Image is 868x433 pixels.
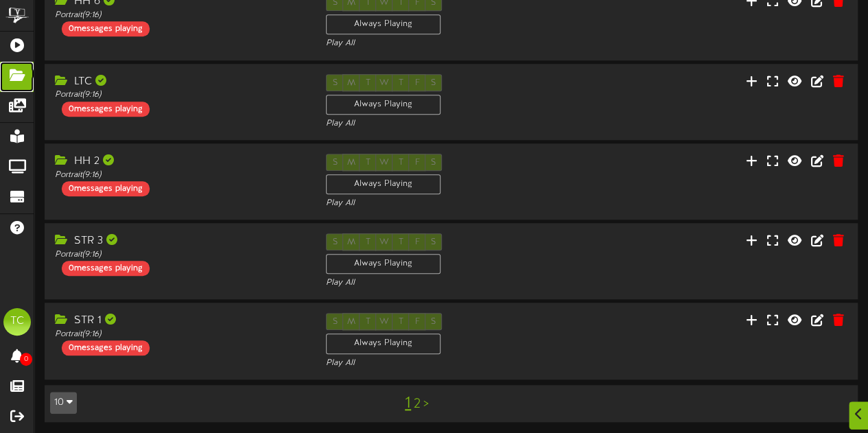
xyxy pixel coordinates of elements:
div: Play All [326,358,576,369]
div: Portrait ( 9:16 ) [55,10,305,21]
div: Play All [326,38,576,49]
a: 2 [414,397,421,412]
div: TC [3,308,31,336]
div: Portrait ( 9:16 ) [55,169,305,181]
span: 0 [20,353,32,366]
div: Portrait ( 9:16 ) [55,89,305,101]
div: Always Playing [326,14,441,34]
div: Portrait ( 9:16 ) [55,329,305,340]
div: Play All [326,118,576,130]
div: HH 2 [55,154,305,169]
div: Always Playing [326,254,441,274]
div: 0 messages playing [62,340,150,355]
div: 0 messages playing [62,261,150,276]
div: 0 messages playing [62,181,150,196]
a: 1 [405,395,411,412]
div: Always Playing [326,95,441,115]
div: LTC [55,74,305,90]
div: STR 1 [55,313,305,329]
div: 0 messages playing [62,21,150,36]
div: 0 messages playing [62,102,150,117]
div: Always Playing [326,333,441,353]
div: Play All [326,198,576,209]
button: 10 [50,392,77,414]
div: STR 3 [55,233,305,249]
a: > [423,397,429,412]
div: Play All [326,277,576,289]
div: Always Playing [326,174,441,194]
div: Portrait ( 9:16 ) [55,249,305,261]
